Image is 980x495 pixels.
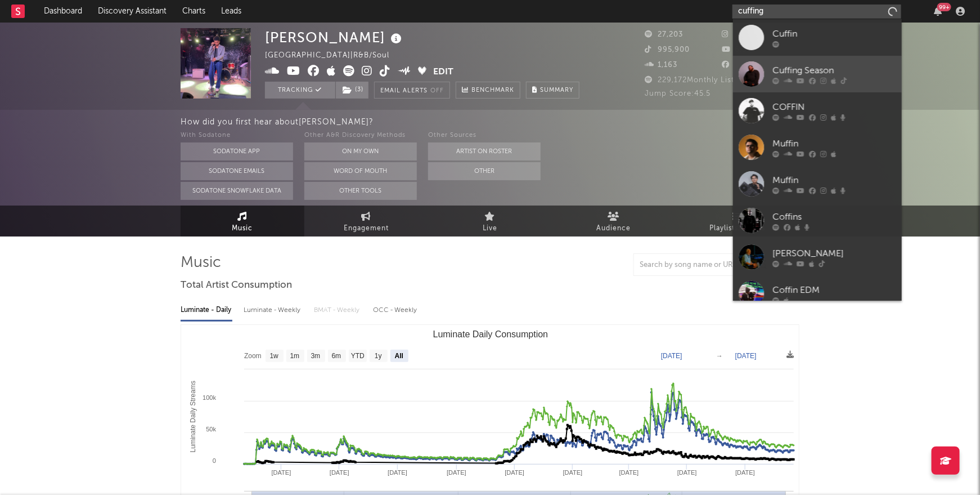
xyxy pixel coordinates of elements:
span: 1,163 [645,61,677,69]
div: With Sodatone [181,129,293,142]
a: Cuffing Season [733,56,902,92]
text: YTD [351,353,365,360]
text: [DATE] [447,469,466,476]
div: [PERSON_NAME] [772,247,896,260]
text: [DATE] [661,352,682,360]
input: Search by song name or URL [634,261,753,270]
a: Audience [552,206,676,237]
text: [DATE] [505,469,525,476]
text: [DATE] [735,469,755,476]
button: Other Tools [304,182,417,200]
a: Muffin [733,129,902,166]
div: Muffin [772,173,896,187]
div: 99 + [937,3,951,11]
text: [DATE] [388,469,407,476]
span: 6,910 [722,46,757,53]
span: Live [483,222,497,235]
div: Muffin [772,137,896,150]
div: Coffins [772,210,896,224]
span: Playlists/Charts [710,222,766,235]
text: [DATE] [272,469,291,476]
text: 3m [311,353,321,360]
span: 7,683 [722,31,757,38]
input: Search for artists [732,5,901,19]
span: 1,000 [722,61,757,69]
a: Cuffin [733,19,902,56]
button: Sodatone Emails [181,162,293,180]
text: 1w [270,353,279,360]
div: How did you first hear about [PERSON_NAME] ? [181,115,980,129]
text: [DATE] [330,469,349,476]
a: Coffins [733,202,902,239]
div: Other Sources [428,129,541,142]
span: Benchmark [471,84,514,97]
text: [DATE] [677,469,697,476]
text: [DATE] [619,469,639,476]
div: Luminate - Weekly [244,301,303,320]
a: [PERSON_NAME] [733,239,902,275]
text: [DATE] [563,469,583,476]
text: 1y [375,353,382,360]
div: [PERSON_NAME] [265,28,404,47]
a: Coffin EDM [733,275,902,312]
a: Benchmark [456,82,520,99]
text: 6m [332,353,341,360]
text: Luminate Daily Consumption [433,329,549,339]
button: Tracking [265,82,335,99]
span: Total Artist Consumption [181,279,292,292]
button: (3) [336,82,368,99]
text: [DATE] [735,352,757,360]
button: On My Own [304,142,417,160]
text: 100k [203,394,216,401]
button: Sodatone App [181,142,293,160]
span: 27,203 [645,31,683,38]
div: Cuffin [772,27,896,41]
div: Coffin EDM [772,283,896,297]
text: Luminate Daily Streams [189,381,197,452]
span: Audience [597,222,631,235]
span: ( 3 ) [335,82,369,99]
button: Sodatone Snowflake Data [181,182,293,200]
button: Edit [434,65,454,79]
span: Summary [540,87,573,93]
a: Engagement [304,206,428,237]
div: Other A&R Discovery Methods [304,129,417,142]
a: COFFIN [733,92,902,129]
a: Music [181,206,304,237]
div: Cuffing Season [772,64,896,77]
text: 0 [213,457,216,464]
span: Jump Score: 45.5 [645,90,711,97]
button: Other [428,162,541,180]
div: COFFIN [772,100,896,114]
em: Off [430,88,444,94]
span: 229,172 Monthly Listeners [645,77,756,84]
span: Engagement [344,222,389,235]
span: 995,900 [645,46,690,53]
div: Luminate - Daily [181,301,232,320]
a: Playlists/Charts [676,206,799,237]
div: [GEOGRAPHIC_DATA] | R&B/Soul [265,49,402,63]
button: Artist on Roster [428,142,541,160]
text: → [716,352,723,360]
a: Muffin [733,166,902,202]
text: Zoom [244,353,262,360]
button: Email AlertsOff [374,82,450,99]
button: Summary [526,82,579,99]
text: All [395,353,403,360]
button: Word Of Mouth [304,162,417,180]
span: Music [232,222,253,235]
text: 50k [206,426,216,432]
button: 99+ [934,7,942,16]
div: OCC - Weekly [373,301,418,320]
text: 1m [290,353,300,360]
a: Live [428,206,552,237]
